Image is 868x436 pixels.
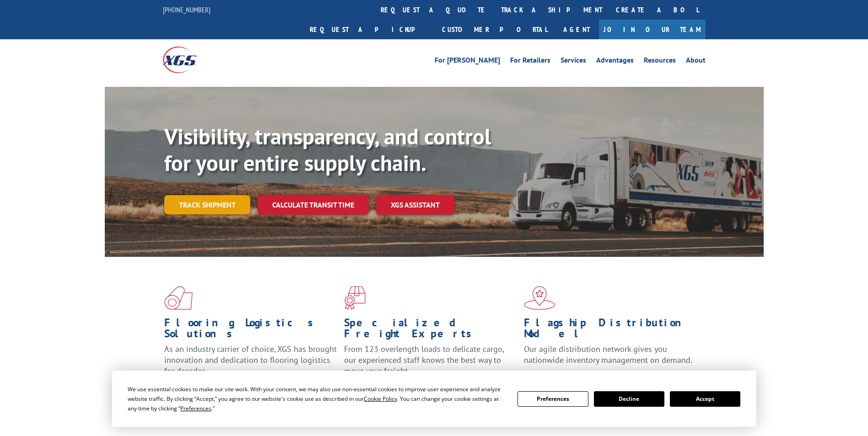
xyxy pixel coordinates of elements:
h1: Flooring Logistics Solutions [164,317,337,344]
h1: Flagship Distribution Model [524,317,697,344]
p: From 123 overlength loads to delicate cargo, our experienced staff knows the best way to move you... [344,344,517,384]
a: Request a pickup [303,20,435,39]
div: We use essential cookies to make our site work. With your consent, we may also use non-essential ... [128,384,507,413]
a: For Retailers [510,57,550,67]
button: Accept [670,391,740,407]
a: Customer Portal [435,20,554,39]
img: xgs-icon-flagship-distribution-model-red [524,286,555,310]
span: Preferences [180,404,211,412]
a: Join Our Team [599,20,706,39]
img: xgs-icon-focused-on-flooring-red [344,286,366,310]
div: Cookie Consent Prompt [112,371,756,427]
img: xgs-icon-total-supply-chain-intelligence-red [164,286,193,310]
a: About [686,57,706,67]
span: Cookie Policy [364,395,397,403]
h1: Specialized Freight Experts [344,317,517,344]
a: For [PERSON_NAME] [435,57,500,67]
a: Services [561,57,586,67]
a: Resources [644,57,676,67]
b: Visibility, transparency, and control for your entire supply chain. [164,122,491,177]
a: XGS ASSISTANT [376,195,454,215]
button: Decline [594,391,664,407]
span: As an industry carrier of choice, XGS has brought innovation and dedication to flooring logistics... [164,344,337,376]
span: Our agile distribution network gives you nationwide inventory management on demand. [524,344,692,365]
a: Advantages [596,57,634,67]
button: Preferences [518,391,588,407]
a: Agent [554,20,599,39]
a: [PHONE_NUMBER] [163,5,210,14]
a: Calculate transit time [258,195,369,215]
a: Track shipment [164,195,250,214]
